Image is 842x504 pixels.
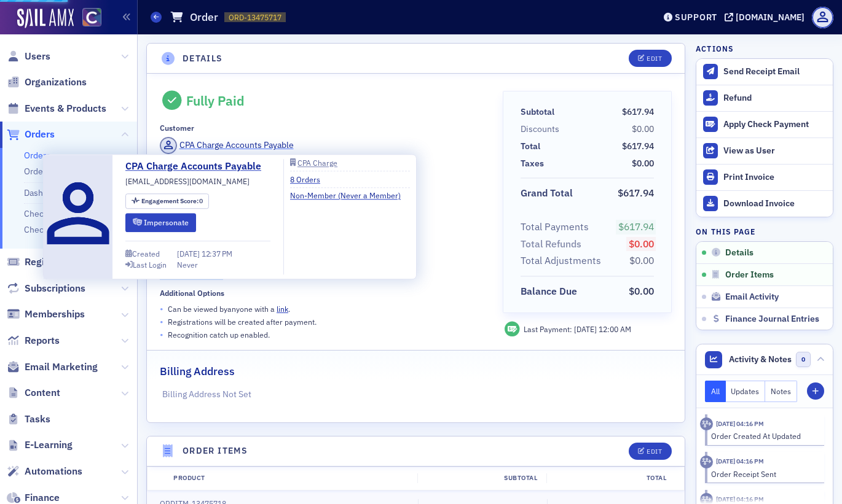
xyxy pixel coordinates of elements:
[202,249,232,258] span: 12:37 PM
[177,259,198,270] div: Never
[125,176,250,187] span: [EMAIL_ADDRESS][DOMAIN_NAME]
[277,304,288,314] a: link
[7,308,85,321] a: Memberships
[186,93,245,109] div: Fully Paid
[521,220,593,235] span: Total Payments
[290,159,410,166] a: CPA Charge
[711,468,816,479] div: Order Receipt Sent
[132,250,160,257] div: Created
[796,352,811,367] span: 0
[290,174,329,185] a: 8 Orders
[7,465,82,478] a: Automations
[160,303,163,316] span: •
[521,106,554,118] div: Subtotal
[723,119,827,130] div: Apply Check Payment
[521,284,581,299] span: Balance Due
[7,282,85,295] a: Subscriptions
[7,50,50,63] a: Users
[521,123,559,136] div: Discounts
[521,284,577,299] div: Balance Due
[725,247,753,258] span: Details
[183,52,223,65] h4: Details
[290,190,410,201] a: Non-Member (Never a Member)
[729,353,792,366] span: Activity & Notes
[524,324,631,335] div: Last Payment:
[7,386,60,400] a: Content
[725,269,774,281] span: Order Items
[160,123,194,133] div: Customer
[675,12,717,23] div: Support
[546,473,675,483] div: Total
[7,102,106,115] a: Events & Products
[7,334,60,347] a: Reports
[24,208,52,219] a: Checks
[183,444,248,457] h4: Order Items
[521,237,586,252] span: Total Refunds
[521,186,573,201] div: Grand Total
[622,141,654,152] span: $617.94
[521,237,581,252] div: Total Refunds
[696,85,833,111] button: Refund
[725,13,809,21] button: [DOMAIN_NAME]
[7,413,50,426] a: Tasks
[521,254,601,268] div: Total Adjustments
[696,59,833,85] button: Send Receipt Email
[82,8,101,27] img: SailAMX
[162,388,670,401] p: Billing Address Not Set
[700,456,713,468] div: Activity
[765,381,797,402] button: Notes
[297,160,337,166] div: CPA Charge
[25,255,84,269] span: Registrations
[229,12,281,23] span: ORD-13475717
[696,138,833,164] button: View as User
[521,106,559,118] span: Subtotal
[647,448,662,455] div: Edit
[696,43,734,54] h4: Actions
[700,417,713,430] div: Activity
[168,316,317,327] p: Registrations will be created after payment.
[521,254,605,268] span: Total Adjustments
[725,292,779,303] span: Email Activity
[723,198,827,209] div: Download Invoice
[125,159,270,174] a: CPA Charge Accounts Payable
[7,76,87,89] a: Organizations
[521,157,548,170] span: Taxes
[726,381,766,402] button: Updates
[629,285,654,297] span: $0.00
[141,198,203,204] div: 0
[7,255,84,269] a: Registrations
[711,430,816,441] div: Order Created At Updated
[160,289,224,298] div: Additional Options
[647,55,662,62] div: Edit
[24,187,65,198] a: Dashboard
[25,76,87,89] span: Organizations
[521,186,577,201] span: Grand Total
[521,140,545,153] span: Total
[629,443,671,460] button: Edit
[25,128,55,141] span: Orders
[629,254,654,266] span: $0.00
[723,93,827,104] div: Refund
[622,106,654,117] span: $617.94
[74,8,101,29] a: View Homepage
[618,187,654,199] span: $617.94
[521,220,589,235] div: Total Payments
[696,226,833,237] h4: On this page
[165,473,417,483] div: Product
[25,360,98,374] span: Email Marketing
[160,363,235,379] h2: Billing Address
[24,224,81,235] a: Check Batches
[632,123,654,134] span: $0.00
[24,166,71,177] a: Order Items
[190,10,218,25] h1: Order
[25,334,60,347] span: Reports
[17,9,74,28] img: SailAMX
[7,438,73,452] a: E-Learning
[574,324,599,334] span: [DATE]
[521,123,564,136] span: Discounts
[25,282,85,295] span: Subscriptions
[629,238,654,250] span: $0.00
[521,157,544,170] div: Taxes
[25,308,85,321] span: Memberships
[25,102,106,115] span: Events & Products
